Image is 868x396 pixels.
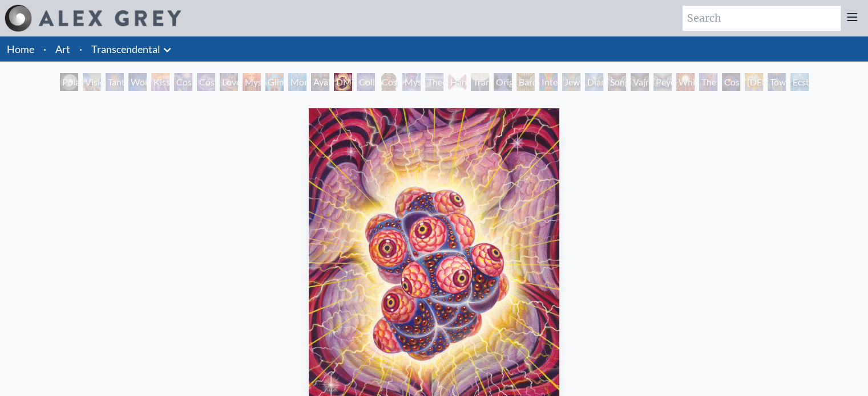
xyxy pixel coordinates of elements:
div: Tantra [106,73,124,91]
div: Glimpsing the Empyrean [265,73,284,91]
div: Cosmic Artist [197,73,215,91]
div: Love is a Cosmic Force [220,73,238,91]
div: Cosmic [DEMOGRAPHIC_DATA] [380,73,398,91]
div: White Light [676,73,695,91]
div: Ecstasy [790,73,809,91]
div: Peyote Being [653,73,672,91]
input: Search [683,6,841,31]
div: Ayahuasca Visitation [311,73,329,91]
a: Art [55,41,70,57]
div: Diamond Being [585,73,603,91]
div: Bardo Being [516,73,535,91]
li: · [75,36,87,62]
div: Visionary Origin of Language [83,73,101,91]
div: Jewel Being [562,73,580,91]
li: · [39,36,51,62]
div: DMT - The Spirit Molecule [334,73,352,91]
div: Polar Unity Spiral [60,73,78,91]
a: Home [7,43,34,55]
a: Transcendental [91,41,160,57]
div: Interbeing [539,73,558,91]
div: Cosmic Creativity [174,73,192,91]
div: Hands that See [448,73,466,91]
div: Kiss of the [MEDICAL_DATA] [151,73,169,91]
div: [DEMOGRAPHIC_DATA] [745,73,763,91]
div: Vajra Being [631,73,649,91]
div: Toward the One [768,73,786,91]
div: The Great Turn [699,73,717,91]
div: Mysteriosa 2 [243,73,261,91]
div: Transfiguration [471,73,489,91]
div: Cosmic Consciousness [722,73,740,91]
div: Theologue [425,73,443,91]
div: Monochord [288,73,306,91]
div: Wonder [128,73,147,91]
div: Mystic Eye [402,73,421,91]
div: Original Face [494,73,512,91]
div: Collective Vision [357,73,375,91]
div: Song of Vajra Being [608,73,626,91]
